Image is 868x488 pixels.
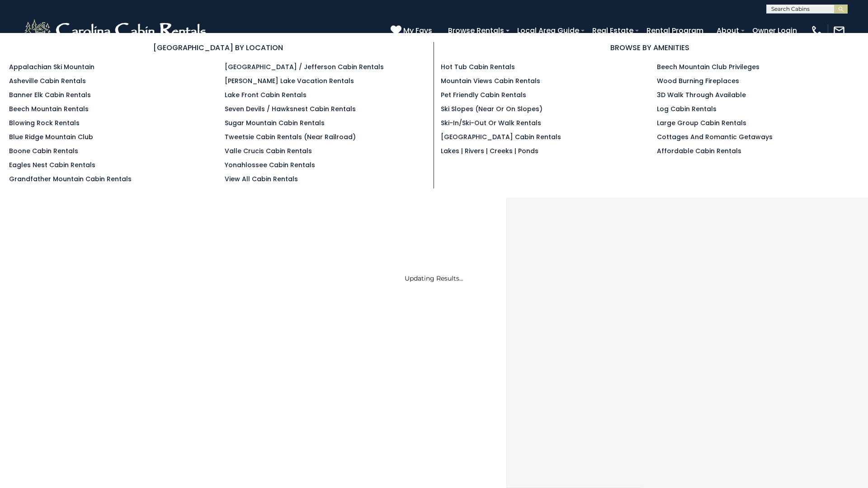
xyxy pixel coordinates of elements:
a: Blowing Rock Rentals [9,118,80,127]
a: Asheville Cabin Rentals [9,76,86,85]
a: Owner Login [748,23,802,38]
a: Banner Elk Cabin Rentals [9,90,91,99]
a: Beech Mountain Club Privileges [657,62,759,71]
a: Boone Cabin Rentals [9,146,78,155]
a: Rental Program [642,23,708,38]
a: Log Cabin Rentals [657,104,717,113]
a: Mountain Views Cabin Rentals [441,76,540,85]
a: Local Area Guide [513,23,584,38]
a: Sugar Mountain Cabin Rentals [225,118,325,127]
a: View All Cabin Rentals [225,174,298,183]
a: Grandfather Mountain Cabin Rentals [9,174,132,183]
a: Hot Tub Cabin Rentals [441,62,515,71]
a: Blue Ridge Mountain Club [9,132,93,141]
a: Lakes | Rivers | Creeks | Ponds [441,146,538,155]
img: mail-regular-white.png [833,24,845,37]
a: Wood Burning Fireplaces [657,76,739,85]
a: [PERSON_NAME] Lake Vacation Rentals [225,76,354,85]
h3: [GEOGRAPHIC_DATA] BY LOCATION [9,42,427,53]
span: My Favs [403,25,432,36]
a: My Favs [391,25,434,37]
a: Lake Front Cabin Rentals [225,90,307,99]
a: Cottages and Romantic Getaways [657,132,773,141]
a: Ski Slopes (Near or On Slopes) [441,104,542,113]
a: Eagles Nest Cabin Rentals [9,160,95,169]
a: Browse Rentals [443,23,509,38]
a: Appalachian Ski Mountain [9,62,94,71]
a: About [712,23,744,38]
img: phone-regular-white.png [811,24,823,37]
img: White-1-2.png [23,17,210,44]
a: Real Estate [588,23,638,38]
h3: BROWSE BY AMENITIES [441,42,859,53]
a: 3D Walk Through Available [657,90,746,99]
a: Beech Mountain Rentals [9,104,89,113]
a: [GEOGRAPHIC_DATA] / Jefferson Cabin Rentals [225,62,384,71]
a: Large Group Cabin Rentals [657,118,746,127]
a: Pet Friendly Cabin Rentals [441,90,526,99]
a: Ski-in/Ski-Out or Walk Rentals [441,118,541,127]
a: Yonahlossee Cabin Rentals [225,160,315,169]
a: Affordable Cabin Rentals [657,146,741,155]
a: Tweetsie Cabin Rentals (Near Railroad) [225,132,356,141]
a: [GEOGRAPHIC_DATA] Cabin Rentals [441,132,561,141]
a: Seven Devils / Hawksnest Cabin Rentals [225,104,356,113]
a: Valle Crucis Cabin Rentals [225,146,312,155]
